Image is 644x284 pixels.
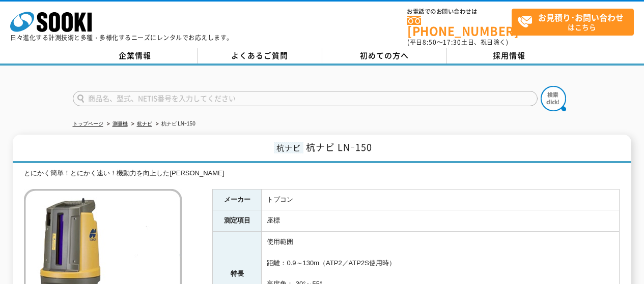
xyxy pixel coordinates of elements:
th: メーカー [213,189,262,210]
td: トプコン [262,189,620,210]
a: 測量機 [113,121,128,127]
td: 座標 [262,210,620,232]
span: はこちら [517,9,633,35]
a: よくあるご質問 [198,48,322,64]
span: 杭ナビ LNｰ150 [306,140,372,154]
a: トップページ [73,121,103,127]
a: 杭ナビ [137,121,152,127]
span: 杭ナビ [274,142,303,153]
span: お電話でのお問い合わせは [407,9,512,15]
div: とにかく簡単！とにかく速い！機動力を向上した[PERSON_NAME] [24,168,620,179]
span: (平日 ～ 土日、祝日除く) [407,38,508,47]
th: 測定項目 [213,210,262,232]
a: 初めての方へ [322,48,447,64]
span: 8:50 [423,38,437,47]
strong: お見積り･お問い合わせ [538,11,624,23]
a: 採用情報 [447,48,572,64]
span: 17:30 [443,38,461,47]
a: [PHONE_NUMBER] [407,16,512,37]
a: お見積り･お問い合わせはこちら [512,9,634,36]
input: 商品名、型式、NETIS番号を入力してください [73,91,538,106]
li: 杭ナビ LNｰ150 [154,119,195,130]
span: 初めての方へ [360,50,409,61]
img: btn_search.png [541,86,566,111]
p: 日々進化する計測技術と多種・多様化するニーズにレンタルでお応えします。 [10,35,233,41]
a: 企業情報 [73,48,198,64]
